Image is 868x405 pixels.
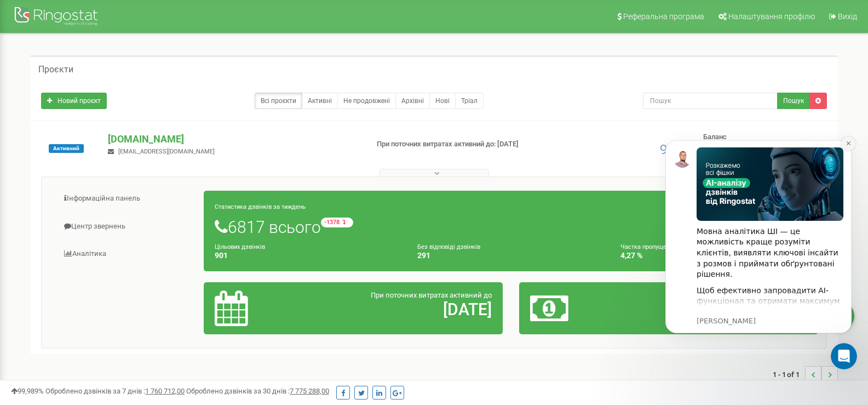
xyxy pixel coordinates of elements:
[41,93,107,109] a: Новий проєкт
[50,185,204,212] a: Інформаційна панель
[108,132,359,146] p: [DOMAIN_NAME]
[186,387,329,395] span: Оброблено дзвінків за 30 днів :
[118,148,215,155] span: [EMAIL_ADDRESS][DOMAIN_NAME]
[649,124,868,375] iframe: Intercom notifications повідомлення
[728,12,815,21] span: Налаштування профілю
[395,93,430,109] a: Архівні
[620,243,701,250] small: Частка пропущених дзвінків
[777,93,810,109] button: Пошук
[49,144,84,153] span: Активний
[215,203,306,210] small: Статистика дзвінків за тиждень
[417,243,480,250] small: Без відповіді дзвінків
[38,65,73,75] h5: Проєкти
[838,12,857,21] span: Вихід
[321,218,353,227] small: -1378
[255,93,302,109] a: Всі проєкти
[417,252,604,260] h4: 291
[215,243,265,250] small: Цільових дзвінків
[50,241,204,267] a: Аналiтика
[831,343,857,369] iframe: Intercom live chat
[643,93,778,109] input: Пошук
[628,300,807,318] h2: 933,49 $
[337,93,396,109] a: Не продовжені
[302,93,338,109] a: Активні
[215,218,807,236] h1: 6817 всього
[50,213,204,240] a: Центр звернень
[45,387,185,395] span: Оброблено дзвінків за 7 днів :
[377,139,561,150] p: При поточних витратах активний до: [DATE]
[620,252,807,260] h4: 4,27 %
[623,12,704,21] span: Реферальна програма
[290,387,329,395] u: 7 775 288,00
[215,252,401,260] h4: 901
[429,93,456,109] a: Нові
[312,300,491,318] h2: [DATE]
[371,291,492,299] span: При поточних витратах активний до
[455,93,484,109] a: Тріал
[145,387,185,395] u: 1 760 712,00
[11,387,44,395] span: 99,989%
